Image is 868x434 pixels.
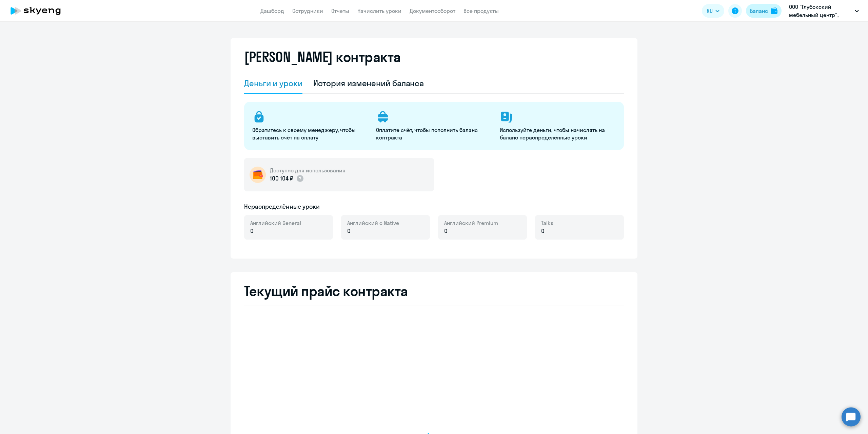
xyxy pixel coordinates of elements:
[270,174,304,183] p: 100 104 ₽
[771,7,777,14] img: balance
[541,227,545,235] span: 0
[347,227,351,235] span: 0
[244,49,401,65] h2: [PERSON_NAME] контракта
[410,7,455,14] a: Документооборот
[786,3,862,19] button: ООО "Глубокский мебельный центр", #184182
[250,227,254,235] span: 0
[463,7,499,14] a: Все продукты
[270,167,346,174] h5: Доступно для использования
[357,7,401,14] a: Начислить уроки
[750,7,768,15] div: Баланс
[331,7,349,14] a: Отчеты
[702,4,724,18] button: RU
[444,219,498,227] span: Английский Premium
[376,126,492,141] p: Оплатите счёт, чтобы пополнить баланс контракта
[444,227,448,235] span: 0
[313,78,424,89] div: История изменений баланса
[244,283,624,299] h2: Текущий прайс контракта
[252,126,368,141] p: Обратитесь к своему менеджеру, чтобы выставить счёт на оплату
[250,219,301,227] span: Английский General
[292,7,323,14] a: Сотрудники
[244,78,302,89] div: Деньги и уроки
[541,219,553,227] span: Talks
[250,167,266,183] img: wallet-circle.png
[746,4,782,18] button: Балансbalance
[789,3,852,19] p: ООО "Глубокский мебельный центр", #184182
[347,219,399,227] span: Английский с Native
[244,202,320,211] h5: Нераспределённые уроки
[260,7,284,14] a: Дашборд
[707,7,713,15] span: RU
[500,126,615,141] p: Используйте деньги, чтобы начислять на баланс нераспределённые уроки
